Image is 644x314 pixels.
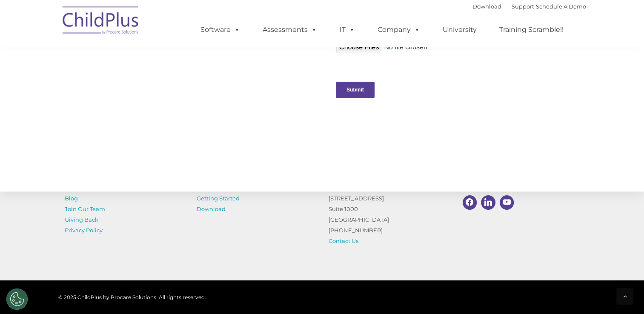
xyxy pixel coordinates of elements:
[472,3,586,10] font: |
[118,56,144,63] span: Last name
[118,91,155,97] span: Phone number
[65,216,98,223] a: Giving Back
[329,237,358,244] a: Contact Us
[434,21,485,38] a: University
[461,193,479,212] a: Facebook
[536,3,586,10] a: Schedule A Demo
[472,3,501,10] a: Download
[58,0,143,43] img: ChildPlus by Procare Solutions
[505,222,644,314] iframe: Chat Widget
[329,193,448,246] p: [STREET_ADDRESS] Suite 1000 [GEOGRAPHIC_DATA] [PHONE_NUMBER]
[498,193,516,212] a: Youtube
[512,3,534,10] a: Support
[58,294,206,300] span: © 2025 ChildPlus by Procare Solutions. All rights reserved.
[192,21,249,38] a: Software
[479,193,498,212] a: Linkedin
[331,21,364,38] a: IT
[6,288,28,310] button: Cookies Settings
[65,206,105,212] a: Join Our Team
[369,21,429,38] a: Company
[197,195,240,202] a: Getting Started
[197,206,226,212] a: Download
[491,21,572,38] a: Training Scramble!!
[254,21,326,38] a: Assessments
[65,195,78,202] a: Blog
[65,227,103,234] a: Privacy Policy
